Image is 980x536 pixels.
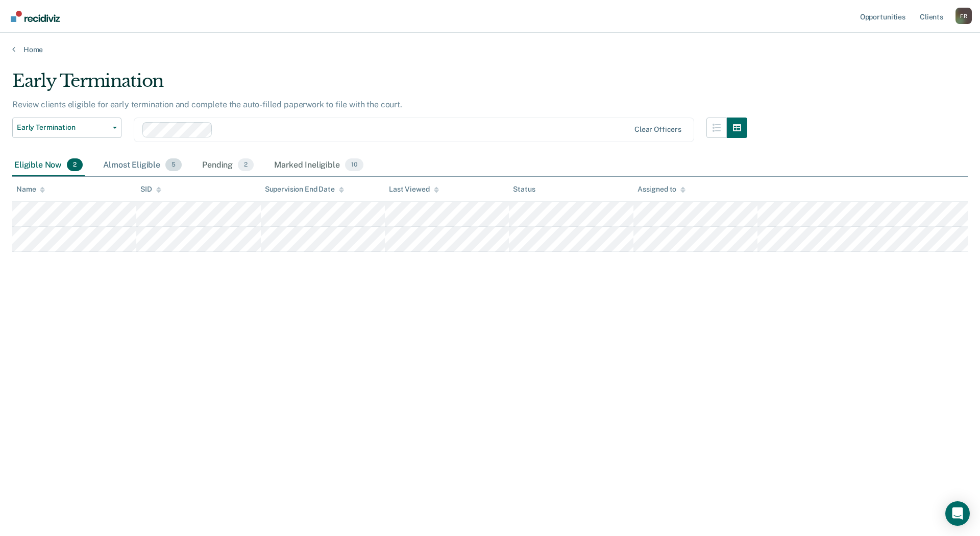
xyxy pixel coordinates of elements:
div: Eligible Now2 [12,154,85,177]
span: 10 [345,158,363,172]
div: Clear officers [634,125,681,134]
div: Open Intercom Messenger [945,501,970,526]
span: 2 [67,158,83,172]
div: Early Termination [12,71,747,100]
div: Supervision End Date [265,185,344,194]
div: F R [955,8,972,24]
button: Early Termination [12,118,121,138]
div: Name [16,185,45,194]
div: SID [140,185,161,194]
div: Almost Eligible5 [101,154,184,177]
p: Review clients eligible for early termination and complete the auto-filled paperwork to file with... [12,100,402,109]
div: Marked Ineligible10 [272,154,365,177]
span: 2 [238,158,254,172]
button: Profile dropdown button [955,8,972,24]
span: Early Termination [17,123,109,132]
div: Pending2 [200,154,256,177]
img: Recidiviz [11,11,60,22]
a: Home [12,45,968,54]
div: Assigned to [638,185,685,194]
span: 5 [165,158,182,172]
div: Status [513,185,535,194]
div: Last Viewed [389,185,438,194]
